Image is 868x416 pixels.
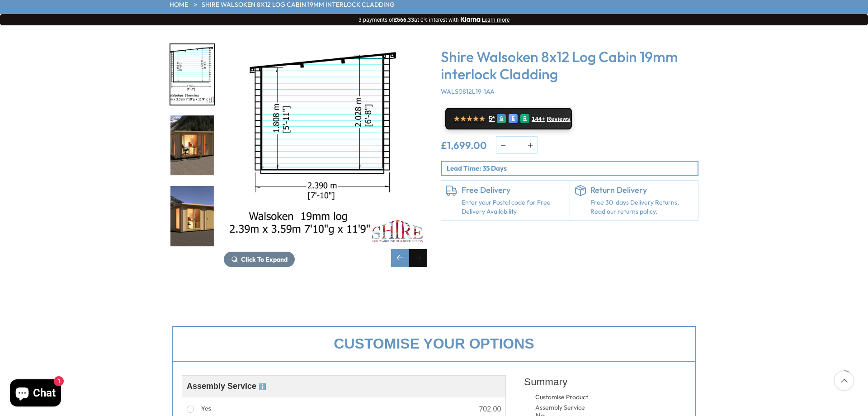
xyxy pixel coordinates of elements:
[497,114,506,123] div: G
[524,371,686,393] div: Summary
[409,249,427,267] div: Next slide
[590,198,694,216] p: Free 30-days Delivery Returns, Read our returns policy.
[170,115,215,177] div: 5 / 8
[170,43,215,105] div: 4 / 8
[259,383,266,390] span: ℹ️
[224,43,427,247] img: Shire Walsoken 8x12 Log Cabin 19mm interlock Cladding - Best Shed
[520,114,529,123] div: R
[170,186,214,246] img: Walsoken8x1219mmREN1_402125ef-33fd-4b3a-a638-bdc36283b541_200x200.jpg
[170,44,214,105] img: Walsoken8x1219mminternalht_177d69c7-d04d-49e9-8c00-600406607464_200x200.jpg
[509,114,518,123] div: E
[590,185,694,195] h6: Return Delivery
[441,48,698,83] h3: Shire Walsoken 8x12 Log Cabin 19mm interlock Cladding
[479,406,501,413] div: 702.00
[547,115,571,123] span: Reviews
[7,379,64,409] inbox-online-store-chat: Shopify online store chat
[170,0,188,10] a: HOME
[170,185,215,247] div: 6 / 8
[453,115,485,123] span: ★★★★★
[532,115,545,123] span: 144+
[391,249,409,267] div: Previous slide
[224,43,427,267] div: 4 / 8
[172,326,696,362] div: Customise your options
[201,405,211,412] span: Yes
[462,198,565,216] a: Enter your Postal code for Free Delivery Availability
[445,108,572,129] a: ★★★★★ 5* G E R 144+ Reviews
[535,393,623,402] div: Customise Product
[202,0,395,10] a: Shire Walsoken 8x12 Log Cabin 19mm interlock Cladding
[447,163,698,173] p: Lead Time: 35 Days
[462,185,565,195] h6: Free Delivery
[441,87,495,96] span: WALS0812L19-1AA
[224,252,295,267] button: Click To Expand
[241,255,288,263] span: Click To Expand
[441,140,487,150] ins: £1,699.00
[187,382,266,391] span: Assembly Service
[170,115,214,176] img: Walsoken8x1219mmREN5_cf3e8962-49fc-4ffc-b2a1-30e67fd0f22d_200x200.jpg
[535,403,591,412] div: Assembly Service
